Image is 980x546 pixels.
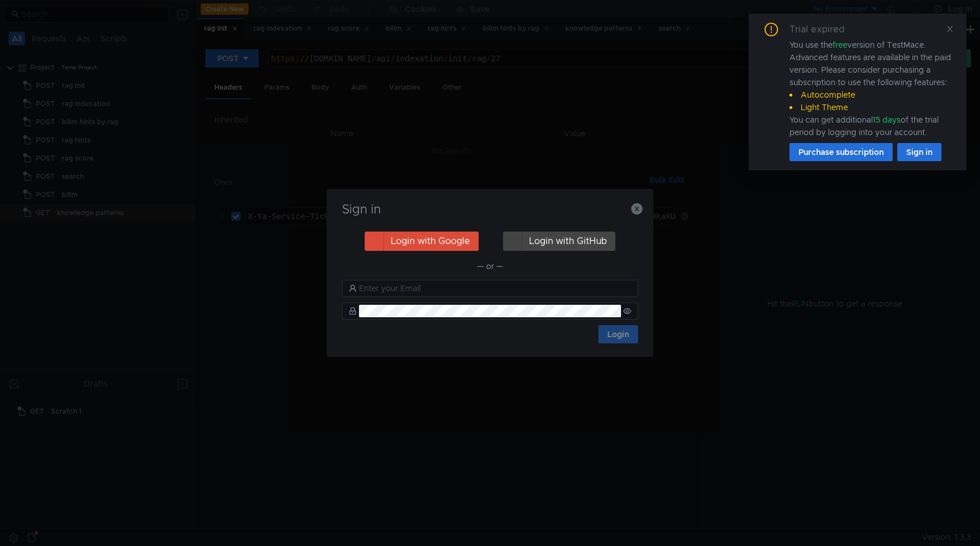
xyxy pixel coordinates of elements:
button: Login with GitHub [503,232,615,251]
li: Light Theme [789,101,953,114]
h3: Sign in [340,203,640,216]
button: Purchase subscription [789,143,893,161]
span: free [833,40,847,50]
input: Enter your Email [359,282,631,295]
span: 15 days [873,115,901,125]
button: Sign in [897,143,941,161]
li: Autocomplete [789,89,953,101]
div: You can get additional of the trial period by logging into your account. [789,114,953,138]
div: — or — [342,259,638,273]
button: Login with Google [365,232,479,251]
div: Trial expired [789,23,858,36]
div: You use the version of TestMace. Advanced features are available in the paid version. Please cons... [789,39,953,138]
